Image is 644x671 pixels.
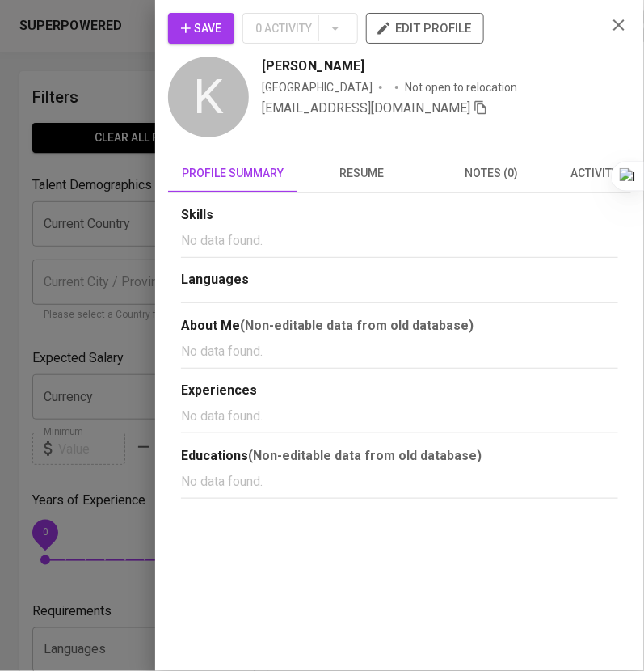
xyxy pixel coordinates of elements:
div: About Me [181,316,618,335]
span: profile summary [178,163,288,184]
span: Save [181,19,221,39]
p: No data found. [181,472,618,492]
span: edit profile [379,18,471,39]
b: (Non-editable data from old database) [240,318,474,333]
button: edit profile [366,13,484,44]
span: notes (0) [436,163,546,184]
div: Skills [181,206,618,225]
span: [PERSON_NAME] [262,57,364,76]
div: Educations [181,446,618,466]
b: (Non-editable data from old database) [248,448,482,463]
p: No data found. [181,342,618,361]
div: Experiences [181,382,618,400]
p: No data found. [181,231,618,251]
button: Save [168,13,234,44]
p: No data found. [181,407,618,426]
div: K [168,57,249,137]
div: [GEOGRAPHIC_DATA] [262,79,373,95]
span: resume [307,163,417,184]
p: Not open to relocation [405,79,517,95]
a: edit profile [366,21,484,34]
span: [EMAIL_ADDRESS][DOMAIN_NAME] [262,100,470,116]
div: Languages [181,271,618,289]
